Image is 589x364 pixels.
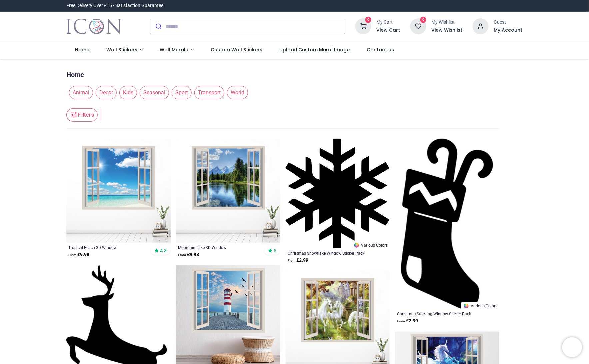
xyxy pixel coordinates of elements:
[377,19,400,26] div: My Cart
[119,86,137,99] span: Kids
[176,139,280,243] img: Mountain Lake 3D Window Wall Sticker - Mod4
[66,17,121,36] a: Logo of Icon Wall Stickers
[66,86,93,99] button: Animal
[420,17,427,23] sup: 0
[355,23,371,29] a: 0
[68,245,149,250] a: Tropical Beach 3D Window
[274,248,277,254] span: 5
[227,86,248,99] span: World
[66,139,171,243] img: Tropical Beach 3D Window Wall Sticker
[288,250,368,256] a: Christmas Snowflake Window Sticker Pack
[367,46,394,53] span: Contact us
[68,251,89,258] strong: £ 9.98
[93,86,117,99] button: Decor
[66,2,163,9] div: Free Delivery Over £15 - Satisfaction Guarantee
[169,86,192,99] button: Sport
[461,302,499,309] a: Various Colors
[562,337,582,357] iframe: Brevo live chat
[432,19,463,26] div: My Wishlist
[66,70,84,79] a: Home
[286,139,390,248] img: Christmas Snowflake Window Sticker Pack
[178,251,199,258] strong: £ 9.98
[75,46,89,53] span: Home
[494,27,523,34] a: My Account
[397,319,405,323] span: From
[151,41,202,59] a: Wall Murals
[463,303,469,309] img: Color Wheel
[352,242,390,248] a: Various Colors
[178,253,186,257] span: From
[224,86,248,99] button: World
[494,19,523,26] div: Guest
[137,86,169,99] button: Seasonal
[66,108,98,122] button: Filters
[150,19,166,34] button: Submit
[377,27,400,34] a: View Cart
[69,86,93,99] span: Animal
[288,259,295,262] span: From
[68,253,76,257] span: From
[383,2,523,9] iframe: Customer reviews powered by Trustpilot
[365,17,372,23] sup: 0
[397,318,418,324] strong: £ 2.99
[192,86,224,99] button: Transport
[117,86,137,99] button: Kids
[401,139,493,309] img: Christmas Stocking Window Sticker Pack
[410,23,426,29] a: 0
[211,46,262,53] span: Custom Wall Stickers
[106,46,137,53] span: Wall Stickers
[194,86,224,99] span: Transport
[354,242,360,248] img: Color Wheel
[160,46,188,53] span: Wall Murals
[140,86,169,99] span: Seasonal
[98,41,151,59] a: Wall Stickers
[288,257,308,264] strong: £ 2.99
[96,86,117,99] span: Decor
[66,17,121,36] img: Icon Wall Stickers
[172,86,192,99] span: Sport
[432,27,463,34] a: View Wishlist
[397,311,477,316] a: Christmas Stocking Window Sticker Pack
[160,248,167,254] span: 4.8
[280,46,350,53] span: Upload Custom Mural Image
[178,245,258,250] a: Mountain Lake 3D Window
